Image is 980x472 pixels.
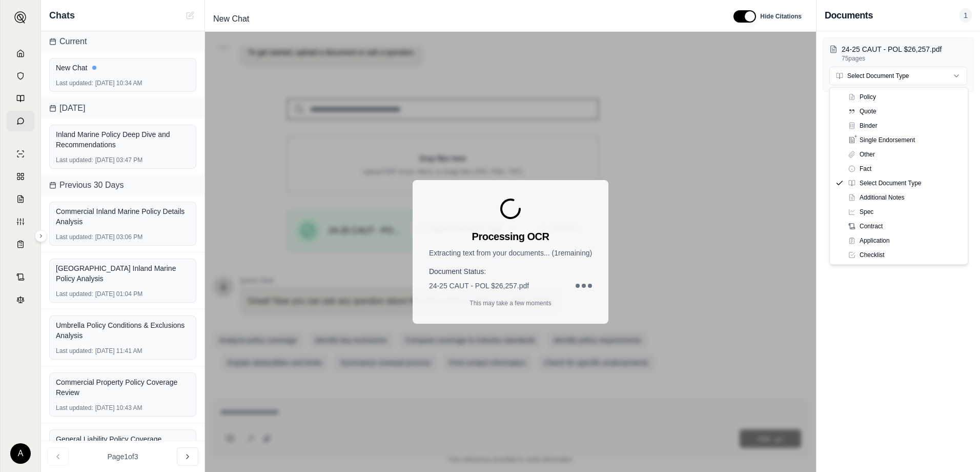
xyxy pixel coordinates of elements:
span: Contract [860,222,883,230]
span: Binder [860,122,877,130]
span: Fact [860,165,871,173]
span: Single Endorsement [860,136,915,144]
span: Policy [860,93,876,101]
span: Checklist [860,251,885,259]
span: Application [860,237,890,245]
span: Select Document Type [860,179,922,187]
span: Additional Notes [860,193,904,202]
span: Other [860,150,875,159]
span: Quote [860,107,876,115]
span: Spec [860,208,873,216]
